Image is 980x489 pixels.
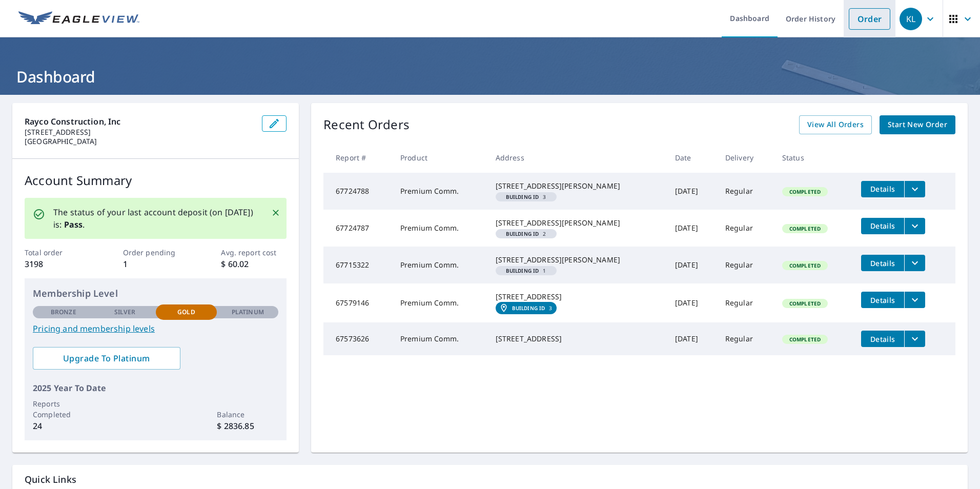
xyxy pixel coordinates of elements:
th: Delivery [717,142,774,173]
p: 2025 Year To Date [33,382,278,394]
td: Regular [717,210,774,247]
a: Pricing and membership levels [33,322,278,335]
td: 67724788 [323,173,392,210]
td: [DATE] [667,283,717,322]
td: Regular [717,322,774,355]
span: Details [867,334,898,344]
p: Bronze [51,308,76,317]
a: Building ID3 [496,302,557,314]
p: Rayco Construction, Inc [25,115,254,128]
em: Building ID [506,194,539,199]
a: Upgrade To Platinum [33,347,180,370]
td: 67573626 [323,322,392,355]
div: [STREET_ADDRESS][PERSON_NAME] [496,181,659,191]
p: $ 60.02 [221,258,287,270]
p: [STREET_ADDRESS] [25,128,254,137]
button: detailsBtn-67715322 [861,255,904,271]
em: Building ID [512,305,545,311]
p: Recent Orders [323,115,410,134]
button: detailsBtn-67724788 [861,181,904,197]
td: Regular [717,173,774,210]
td: Premium Comm. [392,322,487,355]
p: 1 [123,258,189,270]
p: Membership Level [33,287,278,300]
p: [GEOGRAPHIC_DATA] [25,137,254,146]
p: Account Summary [25,171,287,190]
span: Completed [783,300,827,307]
a: Start New Order [880,115,955,134]
a: Order [849,8,890,30]
p: Total order [25,247,90,258]
td: [DATE] [667,322,717,355]
p: Reports Completed [33,398,94,420]
td: [DATE] [667,173,717,210]
p: Silver [114,308,136,317]
span: Completed [783,336,827,343]
button: detailsBtn-67573626 [861,331,904,347]
button: detailsBtn-67579146 [861,292,904,308]
p: Balance [217,409,278,420]
td: Premium Comm. [392,210,487,247]
td: 67715322 [323,247,392,283]
em: Building ID [506,268,539,273]
span: Details [867,258,898,268]
div: [STREET_ADDRESS][PERSON_NAME] [496,255,659,265]
td: Premium Comm. [392,173,487,210]
em: Building ID [506,231,539,236]
p: 24 [33,420,94,432]
span: Completed [783,262,827,269]
div: [STREET_ADDRESS] [496,292,659,302]
td: Regular [717,283,774,322]
span: 2 [500,231,553,236]
td: 67579146 [323,283,392,322]
p: 3198 [25,258,90,270]
th: Address [487,142,667,173]
span: Details [867,184,898,194]
button: filesDropdownBtn-67579146 [904,292,925,308]
p: The status of your last account deposit (on [DATE]) is: . [53,206,259,231]
td: Premium Comm. [392,283,487,322]
div: KL [900,8,922,30]
td: 67724787 [323,210,392,247]
button: filesDropdownBtn-67715322 [904,255,925,271]
a: View All Orders [799,115,872,134]
button: detailsBtn-67724787 [861,218,904,234]
p: Platinum [232,308,264,317]
b: Pass [64,219,83,230]
span: Details [867,221,898,231]
button: filesDropdownBtn-67724787 [904,218,925,234]
div: [STREET_ADDRESS][PERSON_NAME] [496,218,659,228]
span: 1 [500,268,553,273]
th: Date [667,142,717,173]
p: Order pending [123,247,189,258]
div: [STREET_ADDRESS] [496,334,659,344]
button: filesDropdownBtn-67573626 [904,331,925,347]
button: filesDropdownBtn-67724788 [904,181,925,197]
span: Completed [783,188,827,195]
td: Premium Comm. [392,247,487,283]
span: 3 [500,194,553,199]
button: Close [269,206,282,219]
span: Start New Order [888,118,947,131]
p: Gold [177,308,195,317]
span: Upgrade To Platinum [41,353,172,364]
span: View All Orders [807,118,864,131]
span: Completed [783,225,827,232]
td: Regular [717,247,774,283]
p: Avg. report cost [221,247,287,258]
th: Status [774,142,853,173]
p: $ 2836.85 [217,420,278,432]
span: Details [867,295,898,305]
td: [DATE] [667,210,717,247]
th: Report # [323,142,392,173]
h1: Dashboard [12,66,968,87]
img: EV Logo [18,11,139,27]
p: Quick Links [25,473,955,486]
th: Product [392,142,487,173]
td: [DATE] [667,247,717,283]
